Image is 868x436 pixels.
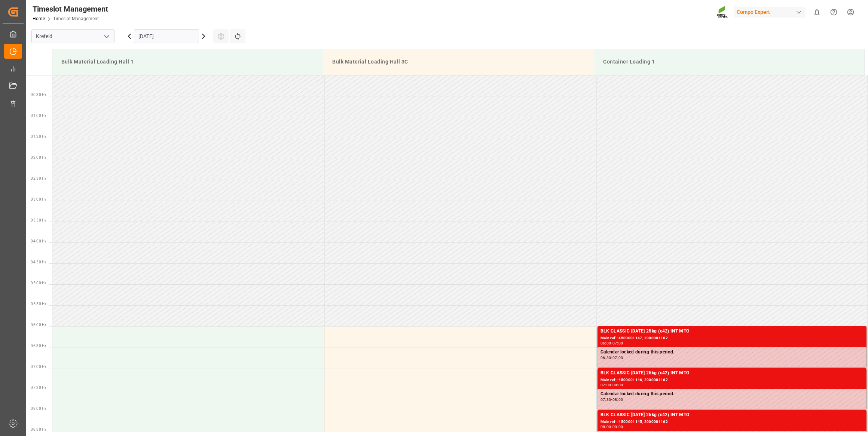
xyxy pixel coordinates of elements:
[31,323,46,327] span: 06:00 Hr
[600,419,864,425] div: Main ref : 4500001145, 2000001162
[329,55,588,69] div: Bulk Material Loading Hall 3C
[31,386,46,390] span: 07:30 Hr
[600,349,864,356] div: Calendar locked during this period.
[31,260,46,264] span: 04:30 Hr
[600,425,611,429] div: 08:00
[31,155,46,160] span: 02:00 Hr
[825,4,842,21] button: Help Center
[31,218,46,222] span: 03:30 Hr
[31,427,46,432] span: 08:30 Hr
[809,4,825,21] button: show 0 new notifications
[31,365,46,369] span: 07:00 Hr
[31,176,46,180] span: 02:30 Hr
[31,302,46,306] span: 05:30 Hr
[600,341,611,345] div: 06:00
[134,29,199,43] input: DD.MM.YYYY
[58,55,317,69] div: Bulk Material Loading Hall 1
[600,369,864,377] div: BLK CLASSIC [DATE] 25kg (x42) INT MTO
[716,6,728,19] img: Screenshot%202023-09-29%20at%2010.02.21.png_1712312052.png
[734,7,806,18] div: Compo Expert
[600,55,859,69] div: Container Loading 1
[611,341,612,345] div: -
[612,383,623,387] div: 08:00
[612,425,623,429] div: 09:00
[611,425,612,429] div: -
[612,356,623,359] div: 07:00
[611,398,612,401] div: -
[31,114,46,118] span: 01:00 Hr
[33,3,108,15] div: Timeslot Management
[612,341,623,345] div: 07:00
[31,134,46,139] span: 01:30 Hr
[600,383,611,387] div: 07:00
[611,356,612,359] div: -
[31,281,46,285] span: 05:00 Hr
[31,406,46,411] span: 08:00 Hr
[600,390,864,398] div: Calendar locked during this period.
[600,411,864,419] div: BLK CLASSIC [DATE] 25kg (x42) INT MTO
[31,239,46,243] span: 04:00 Hr
[600,335,864,341] div: Main ref : 4500001147, 2000001162
[600,377,864,383] div: Main ref : 4500001146, 2000001162
[600,398,611,401] div: 07:30
[612,398,623,401] div: 08:00
[31,93,46,97] span: 00:30 Hr
[101,31,112,42] button: open menu
[31,197,46,201] span: 03:00 Hr
[31,344,46,348] span: 06:30 Hr
[734,5,809,19] button: Compo Expert
[600,356,611,359] div: 06:30
[31,29,114,43] input: Type to search/select
[611,383,612,387] div: -
[33,16,45,21] a: Home
[600,328,864,335] div: BLK CLASSIC [DATE] 25kg (x42) INT MTO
